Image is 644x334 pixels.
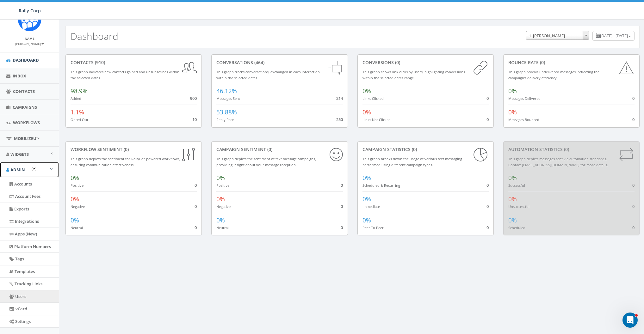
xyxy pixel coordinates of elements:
[362,195,371,203] span: 0%
[216,96,240,101] small: Messages Sent
[195,225,197,230] span: 0
[10,151,29,157] span: Widgets
[15,40,44,46] a: [PERSON_NAME]
[71,146,197,153] div: Workflow Sentiment
[362,225,384,230] small: Peer To Peer
[362,156,462,167] small: This graph breaks down the usage of various text messaging performed using different campaign types.
[336,117,343,122] span: 250
[216,225,229,230] small: Neutral
[632,225,635,230] span: 0
[362,87,371,95] span: 0%
[13,73,26,79] span: Inbox
[71,31,118,41] h2: Dashboard
[13,57,39,63] span: Dashboard
[216,59,343,66] div: conversations
[71,156,180,167] small: This graph depicts the sentiment for RallyBot-powered workflows, ensuring communication effective...
[362,117,391,122] small: Links Not Clicked
[486,95,489,101] span: 0
[563,146,569,152] span: (0)
[15,41,44,46] small: [PERSON_NAME]
[71,96,81,101] small: Added
[71,117,88,122] small: Opted Out
[13,88,35,94] span: Contacts
[32,167,36,171] button: Open In-App Guide
[216,146,343,153] div: Campaign Sentiment
[341,203,343,209] span: 0
[216,87,237,95] span: 46.12%
[632,117,635,122] span: 0
[19,8,41,14] span: Rally Corp
[71,108,84,116] span: 1.1%
[394,59,400,65] span: (0)
[486,203,489,209] span: 0
[508,117,539,122] small: Messages Bounced
[71,174,79,182] span: 0%
[71,59,197,66] div: contacts
[71,183,84,188] small: Positive
[508,59,635,66] div: Bounce Rate
[216,174,225,182] span: 0%
[632,95,635,101] span: 0
[411,146,417,152] span: (0)
[362,146,489,153] div: Campaign Statistics
[632,182,635,188] span: 0
[216,216,225,224] span: 0%
[341,182,343,188] span: 0
[526,31,589,40] span: 1. James Martin
[508,174,517,182] span: 0%
[508,204,529,209] small: Unsuccessful
[508,216,517,224] span: 0%
[71,70,179,80] small: This graph indicates new contacts gained and unsubscribes within the selected dates.
[71,87,88,95] span: 98.9%
[71,204,85,209] small: Negative
[508,156,608,167] small: This graph depicts messages sent via automation standards. Contact [EMAIL_ADDRESS][DOMAIN_NAME] f...
[362,70,465,80] small: This graph shows link clicks by users, highlighting conversions within the selected dates range.
[508,96,541,101] small: Messages Delivered
[622,313,638,328] iframe: Intercom live chat
[94,59,105,65] span: (910)
[122,146,129,152] span: (0)
[13,104,37,110] span: Campaigns
[216,108,237,116] span: 53.88%
[632,203,635,209] span: 0
[195,182,197,188] span: 0
[71,216,79,224] span: 0%
[508,108,517,116] span: 0%
[266,146,272,152] span: (0)
[216,117,234,122] small: Reply Rate
[216,183,229,188] small: Positive
[362,96,384,101] small: Links Clicked
[336,95,343,101] span: 214
[195,203,197,209] span: 0
[362,204,380,209] small: Immediate
[216,156,316,167] small: This graph depicts the sentiment of text message campaigns, providing insight about your message ...
[71,195,79,203] span: 0%
[253,59,264,65] span: (464)
[341,225,343,230] span: 0
[508,146,635,153] div: Automation Statistics
[25,36,34,41] small: Name
[486,117,489,122] span: 0
[216,195,225,203] span: 0%
[10,167,25,173] span: Admin
[508,70,599,80] small: This graph reveals undelivered messages, reflecting the campaign's delivery efficiency.
[508,225,525,230] small: Scheduled
[362,183,400,188] small: Scheduled & Recurring
[508,87,517,95] span: 0%
[14,136,40,141] span: MobilizeU™
[71,225,83,230] small: Neutral
[362,216,371,224] span: 0%
[486,182,489,188] span: 0
[192,117,197,122] span: 10
[216,204,231,209] small: Negative
[362,108,371,116] span: 0%
[216,70,320,80] small: This graph tracks conversations, exchanged in each interaction within the selected dates.
[508,195,517,203] span: 0%
[526,31,589,40] span: 1. James Martin
[362,174,371,182] span: 0%
[190,95,197,101] span: 900
[508,183,525,188] small: Successful
[13,120,40,125] span: Workflows
[362,59,489,66] div: conversions
[600,33,628,39] span: [DATE] - [DATE]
